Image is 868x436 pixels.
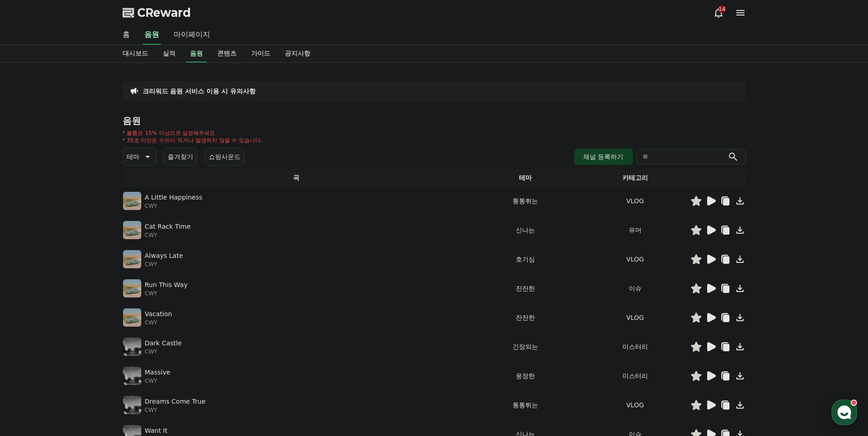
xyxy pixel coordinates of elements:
[123,279,141,298] img: music
[123,367,141,385] img: music
[83,303,94,310] span: 대화
[580,169,690,186] th: 카테고리
[580,186,690,215] td: VLOG
[123,338,141,356] img: music
[118,289,175,312] a: 설정
[470,245,580,274] td: 호기심
[145,339,182,348] p: Dark Castle
[145,377,170,385] p: CWY
[123,169,471,186] th: 곡
[145,426,168,436] p: Want It
[123,5,191,20] a: CReward
[60,289,118,312] a: 대화
[186,45,206,62] a: 음원
[580,274,690,303] td: 이슈
[123,116,746,126] h4: 음원
[244,45,277,62] a: 가이드
[470,215,580,245] td: 신나는
[470,169,580,186] th: 테마
[574,149,632,165] button: 채널 등록하기
[145,348,182,355] p: CWY
[145,193,203,202] p: A Little Happiness
[470,332,580,361] td: 긴장되는
[115,45,155,62] a: 대시보드
[123,137,263,144] p: * 35초 미만은 수익이 적거나 발생하지 않을 수 있습니다.
[143,87,256,96] a: 크리워드 음원 서비스 이용 시 유의사항
[123,396,141,414] img: music
[127,150,139,163] p: 테마
[137,5,191,20] span: CReward
[3,289,60,312] a: 홈
[145,231,191,239] p: CWY
[145,290,188,297] p: CWY
[145,368,170,377] p: Massive
[145,251,183,261] p: Always Late
[166,26,217,45] a: 마이페이지
[123,221,141,239] img: music
[470,390,580,420] td: 통통튀는
[123,148,156,166] button: 테마
[115,26,137,45] a: 홈
[145,319,172,326] p: CWY
[580,303,690,332] td: VLOG
[155,45,183,62] a: 실적
[205,148,245,166] button: 쇼핑사운드
[123,192,141,210] img: music
[123,129,263,137] p: * 볼륨은 15% 이상으로 설정해주세요.
[470,303,580,332] td: 잔잔한
[470,274,580,303] td: 잔잔한
[470,361,580,390] td: 웅장한
[145,222,191,231] p: Cat Rack Time
[580,215,690,245] td: 유머
[123,250,141,268] img: music
[580,332,690,361] td: 미스터리
[145,280,188,290] p: Run This Way
[145,261,183,268] p: CWY
[210,45,244,62] a: 콘텐츠
[470,186,580,215] td: 통통튀는
[29,303,34,310] span: 홈
[277,45,318,62] a: 공지사항
[123,308,141,327] img: music
[719,5,726,13] div: 14
[145,406,206,414] p: CWY
[164,148,197,166] button: 즐겨찾기
[580,390,690,420] td: VLOG
[145,397,206,406] p: Dreams Come True
[145,202,203,210] p: CWY
[580,245,690,274] td: VLOG
[141,303,152,310] span: 설정
[713,7,724,18] a: 14
[143,26,161,45] a: 음원
[145,309,172,319] p: Vacation
[580,361,690,390] td: 미스터리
